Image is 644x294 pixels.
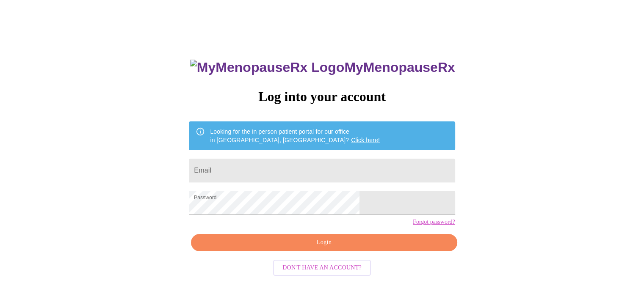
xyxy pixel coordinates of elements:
img: MyMenopauseRx Logo [190,60,344,75]
h3: MyMenopauseRx [190,60,455,75]
div: Looking for the in person patient portal for our office in [GEOGRAPHIC_DATA], [GEOGRAPHIC_DATA]? [210,124,380,148]
h3: Log into your account [189,89,455,104]
a: Forgot password? [413,219,455,225]
button: Don't have an account? [273,260,371,276]
a: Click here! [351,137,380,143]
span: Login [201,237,447,248]
a: Don't have an account? [271,263,373,270]
button: Login [191,234,457,251]
span: Don't have an account? [282,263,362,273]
